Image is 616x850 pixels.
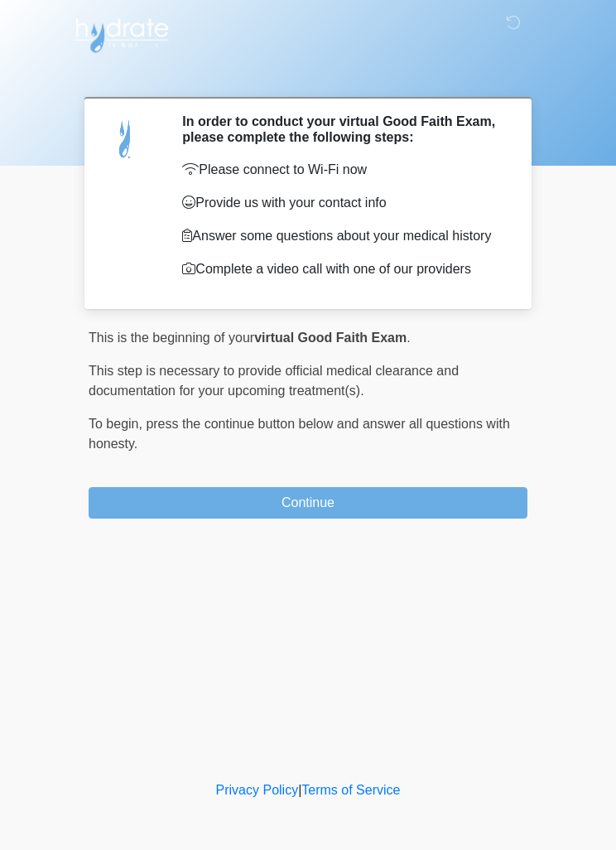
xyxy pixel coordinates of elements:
a: Terms of Service [301,783,400,797]
p: Answer some questions about your medical history [182,226,503,246]
strong: virtual Good Faith Exam [254,331,407,345]
a: Privacy Policy [216,783,299,797]
img: Hydrate IV Bar - Scottsdale Logo [72,12,171,54]
span: This is the beginning of your [89,331,254,345]
h2: In order to conduct your virtual Good Faith Exam, please complete the following steps: [182,113,503,145]
span: . [407,331,410,345]
p: Provide us with your contact info [182,193,503,213]
button: Continue [89,487,527,519]
img: Agent Avatar [101,113,151,163]
span: To begin, [89,417,146,431]
p: Complete a video call with one of our providers [182,259,503,279]
a: | [298,783,301,797]
span: press the continue button below and answer all questions with honesty. [89,417,510,451]
span: This step is necessary to provide official medical clearance and documentation for your upcoming ... [89,364,459,398]
p: Please connect to Wi-Fi now [182,160,503,180]
h1: ‎ ‎ ‎ [76,60,540,90]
